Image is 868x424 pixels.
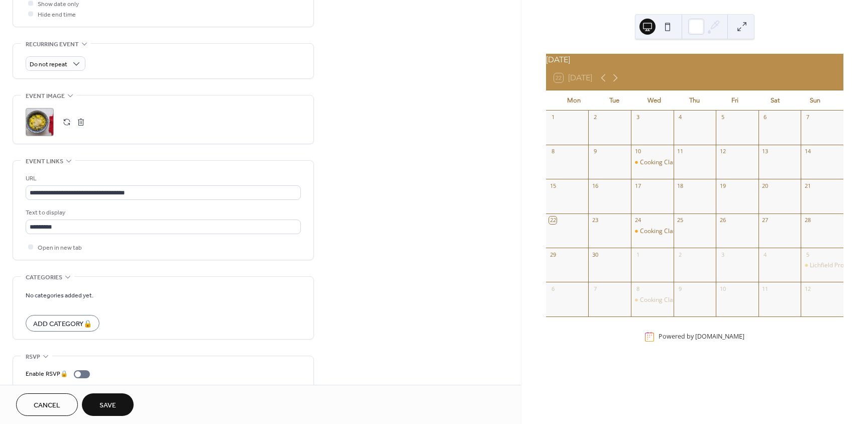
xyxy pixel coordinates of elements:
div: 7 [804,114,811,121]
div: Text to display [26,207,299,218]
div: 4 [762,251,769,258]
div: 10 [719,285,726,292]
div: 27 [762,217,769,224]
div: 11 [677,148,684,155]
div: Sun [795,90,835,111]
div: 21 [804,182,811,189]
div: 5 [804,251,811,258]
div: Cooking Class [640,296,679,304]
span: Do not repeat [30,59,67,70]
div: 1 [634,251,641,258]
div: Fri [715,90,755,111]
div: 9 [677,285,684,292]
div: Cooking Class [640,158,679,167]
span: Categories [26,272,62,283]
span: No categories added yet. [26,290,93,301]
span: Cancel [34,400,60,411]
div: 9 [591,148,599,155]
div: 30 [591,251,599,258]
div: 24 [634,217,641,224]
div: Sat [755,90,795,111]
div: Cooking Class [631,227,674,236]
div: 10 [634,148,641,155]
span: Event links [26,156,63,167]
div: 7 [591,285,599,292]
div: 2 [677,251,684,258]
span: Hide end time [38,10,76,20]
div: 6 [549,285,557,292]
button: Cancel [16,393,78,416]
div: Wed [634,90,675,111]
div: 6 [762,114,769,121]
div: ; [26,108,54,136]
div: 8 [634,285,641,292]
div: 2 [591,114,599,121]
div: Cooking Class [631,158,674,167]
div: 14 [804,148,811,155]
div: Powered by [659,333,744,341]
div: Cooking Class [640,227,679,236]
div: 22 [549,217,557,224]
div: Cooking Class [631,296,674,304]
div: 11 [762,285,769,292]
div: Lichfield Producers' Market [801,261,843,270]
a: [DOMAIN_NAME] [695,333,744,341]
div: 16 [591,182,599,189]
div: 5 [719,114,726,121]
div: 15 [549,182,557,189]
span: Event image [26,91,65,101]
div: 3 [719,251,726,258]
div: 25 [677,217,684,224]
div: 26 [719,217,726,224]
button: Save [82,393,134,416]
div: 4 [677,114,684,121]
div: 28 [804,217,811,224]
div: 8 [549,148,557,155]
div: 29 [549,251,557,258]
div: 12 [719,148,726,155]
div: Mon [554,90,594,111]
div: Tue [594,90,634,111]
div: Thu [675,90,715,111]
div: URL [26,173,299,184]
span: Open in new tab [38,243,82,253]
div: 20 [762,182,769,189]
div: 19 [719,182,726,189]
div: 18 [677,182,684,189]
div: 1 [549,114,557,121]
div: 23 [591,217,599,224]
span: RSVP [26,352,40,362]
span: Save [99,400,116,411]
div: 12 [804,285,811,292]
span: Recurring event [26,39,79,50]
div: 17 [634,182,641,189]
div: 3 [634,114,641,121]
div: [DATE] [546,54,843,66]
div: 13 [762,148,769,155]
